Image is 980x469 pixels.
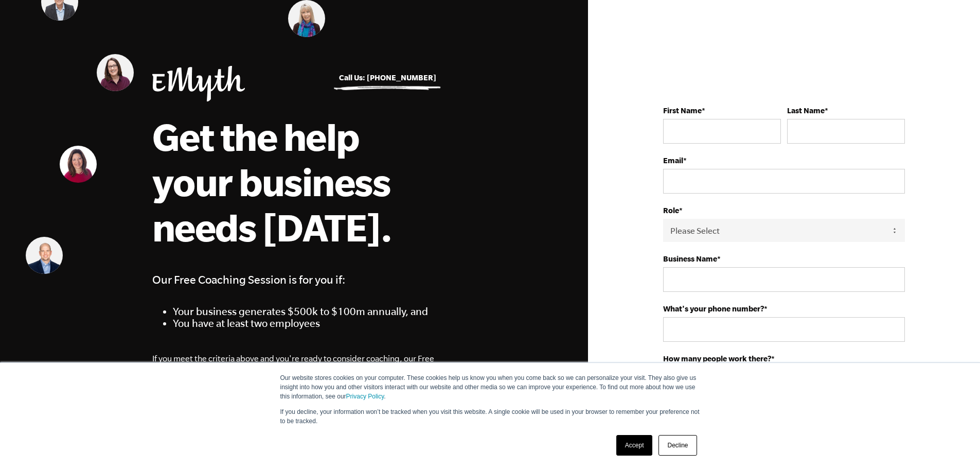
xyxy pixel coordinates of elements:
[280,407,700,426] p: If you decline, your information won’t be tracked when you visit this website. A single cookie wi...
[663,354,771,363] strong: How many people work there?
[339,73,436,82] a: Call Us: [PHONE_NUMBER]
[152,352,436,379] p: If you meet the criteria above and you're ready to consider coaching, our Free Coaching Session w...
[280,373,700,401] p: Our website stores cookies on your computer. These cookies help us know you when you come back so...
[97,54,134,91] img: Melinda Lawson, EMyth Business Coach
[663,106,702,115] strong: First Name
[787,106,825,115] strong: Last Name
[346,393,384,400] a: Privacy Policy
[152,114,435,250] h1: Get the help your business needs [DATE].
[616,435,653,456] a: Accept
[663,254,717,263] strong: Business Name
[26,237,63,274] img: Jonathan Slater, EMyth Business Coach
[152,270,436,289] h4: Our Free Coaching Session is for you if:
[663,156,683,165] strong: Email
[173,317,436,329] li: You have at least two employees
[663,304,764,313] strong: What's your phone number?
[658,435,697,456] a: Decline
[663,206,679,215] strong: Role
[60,146,97,183] img: Vicky Gavrias, EMyth Business Coach
[152,66,245,101] img: EMyth
[173,305,436,317] li: Your business generates $500k to $100m annually, and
